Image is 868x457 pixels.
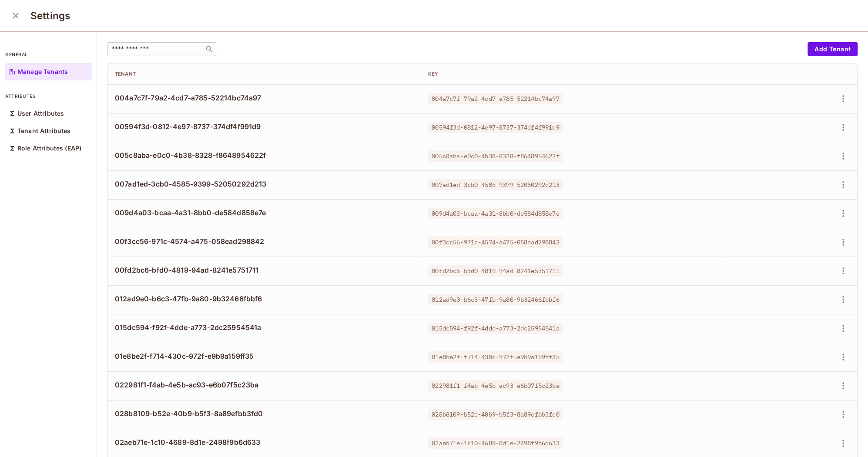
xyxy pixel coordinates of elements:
p: Tenant Attributes [17,127,71,134]
span: 01e8be2f-f714-430c-972f-e9b9a159ff35 [115,351,414,361]
span: 022981f1-f4ab-4e5b-ac93-e6b07f5c23ba [115,380,414,390]
span: 009d4a03-bcaa-4a31-8bb0-de584d858e7e [115,208,414,217]
p: Role Attributes (EAP) [17,145,81,152]
span: 015dc594-f92f-4dde-a773-2dc25954541a [428,323,563,334]
span: 00594f3d-0812-4e97-8737-374df4f991d9 [428,122,563,133]
span: 02aeb71e-1c10-4689-8d1e-2498f9b6d633 [428,437,563,449]
span: 012ad9e0-b6c3-47fb-9a80-9b32466fbbf6 [428,294,563,305]
span: 028b8109-b52e-40b9-b5f3-8a89efbb3fd0 [428,409,563,420]
span: 00f3cc56-971c-4574-a475-058ead298842 [115,237,414,246]
span: 012ad9e0-b6c3-47fb-9a80-9b32466fbbf6 [115,294,414,304]
span: 005c8aba-e0c0-4b38-8328-f8648954622f [428,150,563,162]
div: Tenant [115,70,414,77]
span: 004a7c7f-79a2-4cd7-a785-52214bc74a97 [115,93,414,103]
span: 007ad1ed-3cb0-4585-9399-52050292d213 [428,179,563,190]
span: 022981f1-f4ab-4e5b-ac93-e6b07f5c23ba [428,380,563,391]
p: attributes [5,93,92,100]
button: close [7,7,24,24]
span: 00f3cc56-971c-4574-a475-058ead298842 [428,237,563,248]
span: 01e8be2f-f714-430c-972f-e9b9a159ff35 [428,351,563,363]
h3: Settings [30,10,70,22]
span: 00fd2bc6-bfd0-4819-94ad-8241e5751711 [428,265,563,277]
span: 007ad1ed-3cb0-4585-9399-52050292d213 [115,179,414,189]
div: Key [428,70,720,77]
span: 005c8aba-e0c0-4b38-8328-f8648954622f [115,150,414,160]
span: 00fd2bc6-bfd0-4819-94ad-8241e5751711 [115,265,414,275]
p: Manage Tenants [17,68,68,75]
span: 004a7c7f-79a2-4cd7-a785-52214bc74a97 [428,93,563,104]
p: User Attributes [17,110,64,117]
span: 009d4a03-bcaa-4a31-8bb0-de584d858e7e [428,208,563,219]
button: Add Tenant [808,42,858,56]
span: 015dc594-f92f-4dde-a773-2dc25954541a [115,323,414,332]
span: 00594f3d-0812-4e97-8737-374df4f991d9 [115,122,414,131]
span: 02aeb71e-1c10-4689-8d1e-2498f9b6d633 [115,437,414,447]
p: general [5,51,92,58]
span: 028b8109-b52e-40b9-b5f3-8a89efbb3fd0 [115,409,414,418]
